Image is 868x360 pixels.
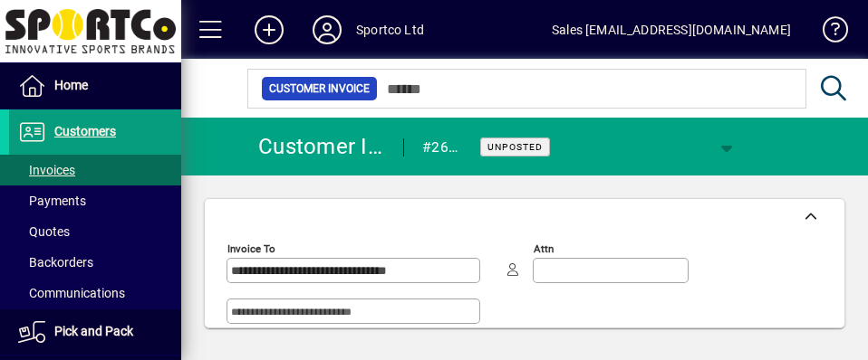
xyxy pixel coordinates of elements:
button: Profile [298,14,356,46]
a: Pick and Pack [9,309,181,355]
span: Customer Invoice [269,80,370,98]
span: Quotes [18,224,70,239]
span: Customers [54,124,116,138]
div: Sales [EMAIL_ADDRESS][DOMAIN_NAME] [552,15,791,44]
span: Invoices [18,163,75,177]
div: Customer Invoice [258,132,385,161]
span: Unposted [487,141,543,153]
a: Quotes [9,216,181,247]
mat-label: Attn [534,242,554,255]
a: Communications [9,278,181,308]
a: Knowledge Base [809,4,845,62]
div: #266376 [422,133,458,162]
span: Pick and Pack [54,324,133,338]
mat-label: Invoice To [227,242,275,255]
a: Backorders [9,247,181,278]
span: Payments [18,194,86,208]
a: Home [9,63,181,109]
div: Sportco Ltd [356,15,424,44]
button: Add [240,14,298,46]
a: Invoices [9,155,181,185]
span: Backorders [18,255,93,270]
span: Communications [18,286,125,300]
a: Payments [9,185,181,216]
span: Home [54,78,88,92]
